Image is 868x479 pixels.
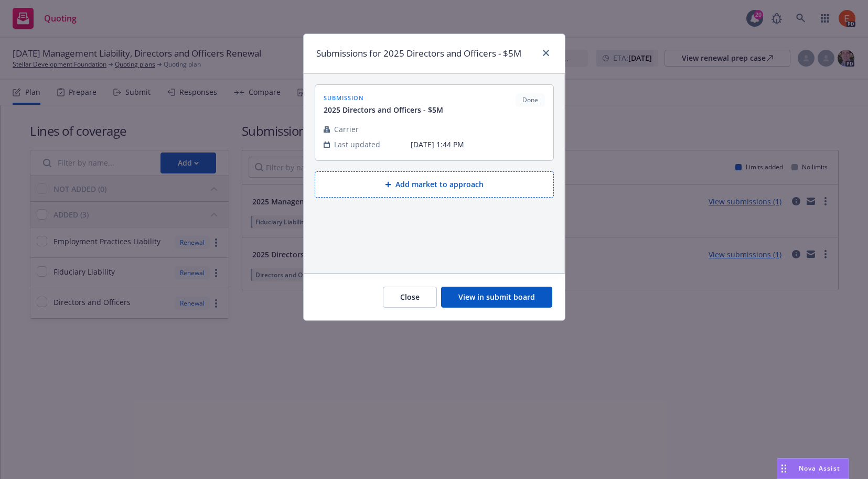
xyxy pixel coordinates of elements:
[324,93,443,102] span: submission
[777,458,849,479] button: Nova Assist
[334,124,359,135] span: Carrier
[316,47,521,60] h1: Submissions for 2025 Directors and Officers - $5M
[799,464,840,473] span: Nova Assist
[520,95,541,105] span: Done
[315,171,554,198] button: Add market to approach
[441,287,552,308] button: View in submit board
[411,139,545,150] span: [DATE] 1:44 PM
[334,139,380,150] span: Last updated
[383,287,437,308] button: Close
[777,459,790,478] div: Drag to move
[324,104,443,115] span: 2025 Directors and Officers - $5M
[540,47,552,59] a: close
